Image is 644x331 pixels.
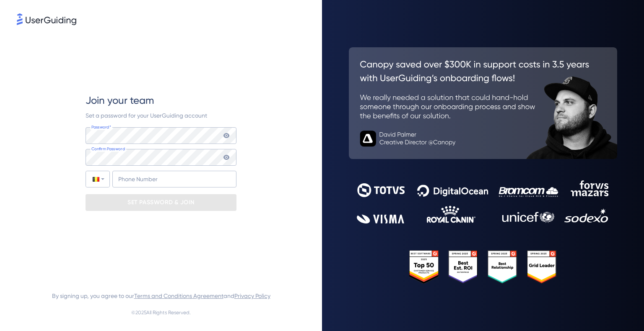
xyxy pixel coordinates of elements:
[86,112,207,119] span: Set a password for your UserGuiding account
[131,308,191,318] span: © 2025 All Rights Reserved.
[234,293,270,299] a: Privacy Policy
[409,250,557,284] img: 25303e33045975176eb484905ab012ff.svg
[112,171,236,187] input: Phone Number
[86,94,154,107] span: Join your team
[127,196,195,209] p: SET PASSWORD & JOIN
[357,180,609,223] img: 9302ce2ac39453076f5bc0f2f2ca889b.svg
[349,47,617,159] img: 26c0aa7c25a843aed4baddd2b5e0fa68.svg
[17,13,76,25] img: 8faab4ba6bc7696a72372aa768b0286c.svg
[52,291,270,301] span: By signing up, you agree to our and
[134,293,223,299] a: Terms and Conditions Agreement
[86,171,109,187] div: Belgium: + 32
